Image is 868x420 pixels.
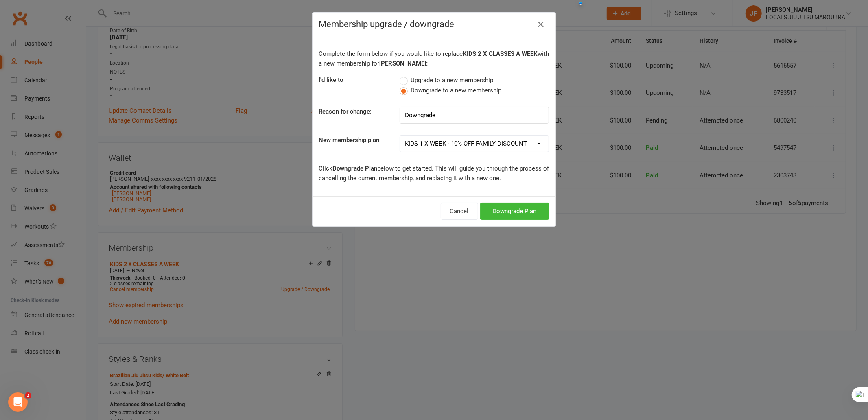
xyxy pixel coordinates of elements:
[319,75,344,85] label: I'd like to
[411,85,501,94] span: Downgrade to a new membership
[480,203,549,220] button: Downgrade Plan
[8,392,28,412] iframe: Intercom live chat
[333,165,378,172] b: Downgrade Plan
[319,164,549,183] p: Click below to get started. This will guide you through the process of cancelling the current mem...
[319,19,549,29] h4: Membership upgrade / downgrade
[25,392,31,399] span: 2
[380,60,428,67] b: [PERSON_NAME]:
[319,107,372,116] label: Reason for change:
[441,203,478,220] button: Cancel
[319,49,549,68] p: Complete the form below if you would like to replace with a new membership for
[400,107,549,124] input: Reason (optional)
[535,18,548,31] button: Close
[411,75,493,84] span: Upgrade to a new membership
[463,50,538,57] b: KIDS 2 X CLASSES A WEEK
[319,135,381,145] label: New membership plan:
